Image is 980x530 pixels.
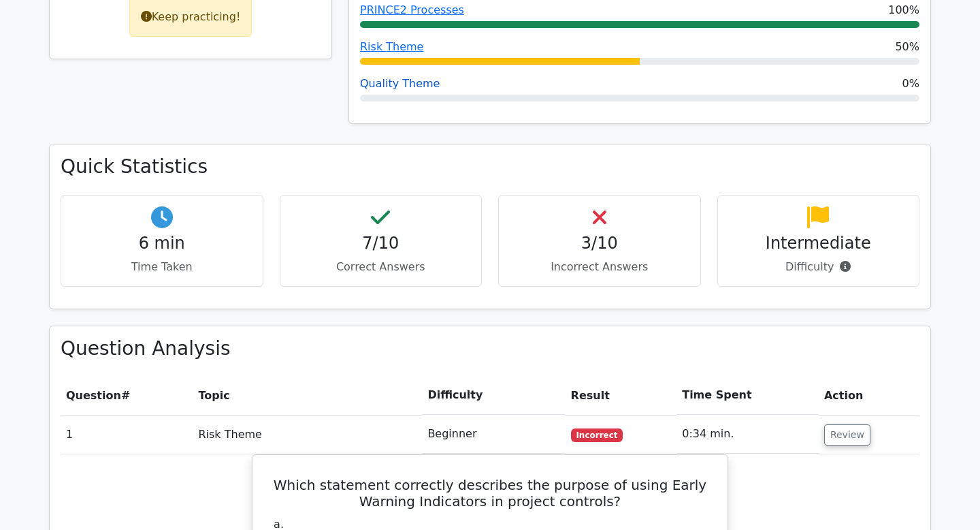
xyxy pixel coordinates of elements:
td: Beginner [422,415,565,454]
p: Incorrect Answers [510,259,689,275]
th: Topic [193,376,422,415]
span: 50% [895,39,919,55]
span: 100% [888,2,919,18]
th: # [61,376,193,415]
h3: Question Analysis [61,337,919,360]
h4: 3/10 [510,234,689,253]
td: 0:34 min. [676,415,819,454]
th: Result [566,376,677,415]
th: Action [819,376,919,415]
a: PRINCE2 Processes [360,3,464,16]
p: Time Taken [72,259,252,275]
h3: Quick Statistics [61,155,919,178]
p: Correct Answers [291,259,471,275]
span: Incorrect [571,428,623,442]
td: Risk Theme [193,415,422,454]
a: Quality Theme [360,77,440,90]
p: Difficulty [729,259,909,275]
span: Question [66,389,121,402]
h4: 7/10 [291,234,471,253]
th: Difficulty [422,376,565,415]
button: Review [824,424,870,446]
h4: Intermediate [729,234,909,253]
h5: Which statement correctly describes the purpose of using Early Warning Indicators in project cont... [269,477,711,510]
h4: 6 min [72,234,252,253]
a: Risk Theme [360,40,423,53]
span: 0% [902,76,919,92]
td: 1 [61,415,193,454]
th: Time Spent [676,376,819,415]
